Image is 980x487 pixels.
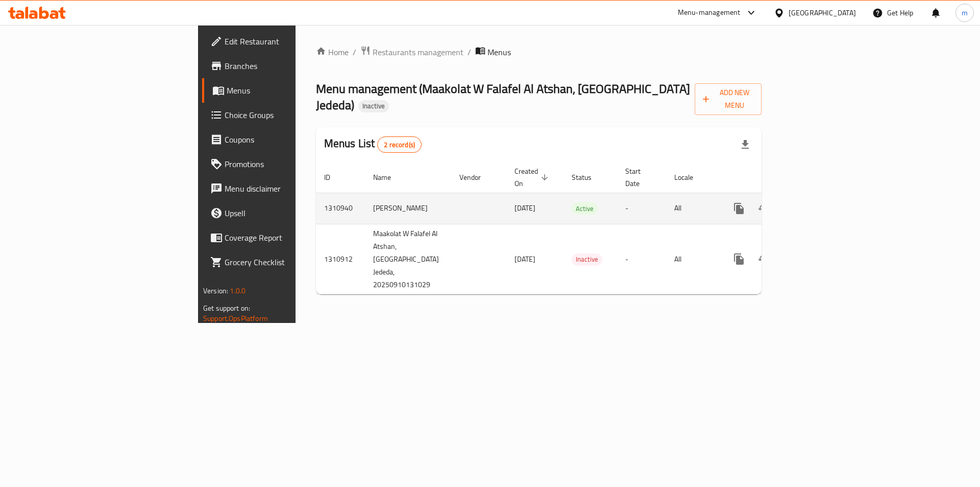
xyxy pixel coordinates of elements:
[230,284,246,297] span: 1.0.0
[316,77,690,117] span: Menu management ( Maakolat W Falafel Al Atshan, [GEOGRAPHIC_DATA] Jededa )
[203,312,268,325] a: Support.OpsPlatform
[202,127,362,152] a: Coupons
[225,158,354,170] span: Promotions
[678,7,741,19] div: Menu-management
[487,46,511,58] span: Menus
[225,109,354,121] span: Choice Groups
[316,45,762,59] nav: breadcrumb
[572,253,602,265] span: Inactive
[719,162,833,193] th: Actions
[202,54,362,78] a: Branches
[202,201,362,225] a: Upsell
[514,165,551,190] span: Created On
[225,207,354,219] span: Upsell
[225,231,354,244] span: Coverage Report
[514,201,535,215] span: [DATE]
[962,7,968,18] span: m
[358,100,389,112] div: Inactive
[203,284,228,297] span: Version:
[751,196,776,221] button: Change Status
[202,29,362,54] a: Edit Restaurant
[666,193,719,224] td: All
[202,250,362,274] a: Grocery Checklist
[203,302,250,315] span: Get support on:
[459,171,494,183] span: Vendor
[202,103,362,127] a: Choice Groups
[202,78,362,103] a: Menus
[617,193,666,224] td: -
[727,196,751,221] button: more
[674,171,706,183] span: Locale
[751,247,776,271] button: Change Status
[358,102,389,110] span: Inactive
[373,46,463,58] span: Restaurants management
[377,136,422,153] div: Total records count
[225,35,354,48] span: Edit Restaurant
[572,171,605,183] span: Status
[202,225,362,250] a: Coverage Report
[666,224,719,294] td: All
[727,247,751,271] button: more
[227,84,354,97] span: Menus
[202,152,362,176] a: Promotions
[625,165,654,190] span: Start Date
[514,252,535,266] span: [DATE]
[617,224,666,294] td: -
[365,193,451,224] td: [PERSON_NAME]
[468,46,471,58] li: /
[378,140,421,150] span: 2 record(s)
[789,7,856,18] div: [GEOGRAPHIC_DATA]
[202,176,362,201] a: Menu disclaimer
[360,45,463,59] a: Restaurants management
[225,182,354,195] span: Menu disclaimer
[225,133,354,146] span: Coupons
[733,132,757,157] div: Export file
[225,60,354,72] span: Branches
[324,171,344,183] span: ID
[373,171,404,183] span: Name
[703,86,753,112] span: Add New Menu
[365,224,451,294] td: Maakolat W Falafel Al Atshan, [GEOGRAPHIC_DATA] Jededa, 20250910131029
[316,162,833,295] table: enhanced table
[572,203,598,215] span: Active
[225,256,354,268] span: Grocery Checklist
[324,136,422,153] h2: Menus List
[695,83,762,115] button: Add New Menu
